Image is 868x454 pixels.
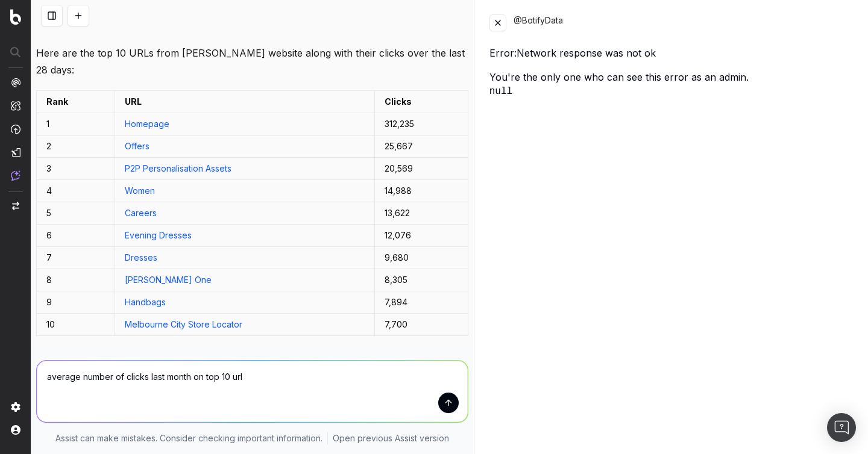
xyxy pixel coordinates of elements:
img: Botify logo [10,9,21,25]
td: 7,700 [374,314,468,336]
td: 6 [37,225,115,247]
td: 9 [37,291,115,314]
td: 14,988 [374,180,468,202]
a: Homepage [125,119,169,129]
a: Handbags [125,297,166,307]
a: Offers [125,141,149,151]
td: Rank [37,91,115,113]
td: 8 [37,269,115,291]
td: URL [115,91,375,113]
img: Studio [11,148,20,157]
td: 9,680 [374,247,468,269]
div: Open Intercom Messenger [827,413,856,442]
div: You're the only one who can see this error as an admin. [489,70,854,99]
img: Activation [11,124,20,134]
td: 12,076 [374,225,468,247]
img: Analytics [11,78,20,87]
td: 7 [37,247,115,269]
p: Here are the top 10 URLs from [PERSON_NAME] website along with their clicks over the last 28 days: [36,45,468,78]
textarea: average number of clicks last month on top 10 u [37,361,468,422]
a: Melbourne City Store Locator [125,319,242,329]
div: Error: Network response was not ok [489,46,854,60]
td: Clicks [374,91,468,113]
td: 10 [37,314,115,336]
a: Open previous Assist version [333,432,449,444]
td: 4 [37,180,115,202]
img: My account [11,425,20,435]
td: 25,667 [374,135,468,158]
img: Switch project [12,202,19,210]
a: Careers [125,208,157,218]
td: 2 [37,135,115,158]
img: Assist [11,170,20,181]
td: 20,569 [374,158,468,180]
td: 7,894 [374,291,468,314]
td: 8,305 [374,269,468,291]
pre: null [489,84,854,99]
a: P2P Personalisation Assets [125,163,231,173]
div: @BotifyData [514,14,854,31]
img: Intelligence [11,101,20,111]
td: 3 [37,158,115,180]
a: [PERSON_NAME] One [125,275,212,285]
a: Dresses [125,252,157,263]
p: Assist can make mistakes. Consider checking important information. [55,432,322,444]
td: 13,622 [374,202,468,225]
td: 1 [37,113,115,135]
img: Setting [11,402,20,412]
td: 5 [37,202,115,225]
a: Evening Dresses [125,230,192,240]
td: 312,235 [374,113,468,135]
a: Women [125,185,155,196]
